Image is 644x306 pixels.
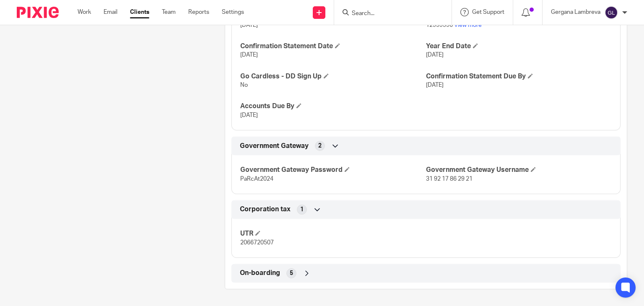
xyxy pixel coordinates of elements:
a: Clients [130,8,149,16]
span: Government Gateway [240,142,309,150]
span: [DATE] [240,52,258,58]
span: [DATE] [240,22,258,28]
span: 1 [300,205,304,214]
a: View more [454,22,482,28]
img: Pixie [17,7,59,18]
a: Email [104,8,117,16]
span: [DATE] [426,82,444,88]
span: No [240,82,248,88]
span: 2 [318,142,322,150]
a: Work [78,8,91,16]
span: [DATE] [426,52,444,58]
span: [DATE] [240,112,258,118]
span: 12959596 [426,22,453,28]
img: svg%3E [605,6,618,19]
h4: Government Gateway Password [240,166,426,174]
a: Settings [222,8,244,16]
h4: Go Cardless - DD Sign Up [240,72,426,81]
h4: Confirmation Statement Due By [426,72,612,81]
span: 2066720507 [240,240,274,246]
input: Search [351,10,426,18]
span: On-boarding [240,269,280,277]
h4: UTR [240,229,426,238]
h4: Accounts Due By [240,102,426,111]
a: Team [162,8,176,16]
span: Corporation tax [240,205,291,214]
h4: Government Gateway Username [426,166,612,174]
span: PaRcAt2024 [240,176,273,182]
a: Reports [188,8,209,16]
span: 5 [290,269,293,277]
h4: Confirmation Statement Date [240,42,426,51]
h4: Year End Date [426,42,612,51]
span: Get Support [472,9,504,15]
span: 31 92 17 86 29 21 [426,176,473,182]
p: Gergana Lambreva [551,8,600,16]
